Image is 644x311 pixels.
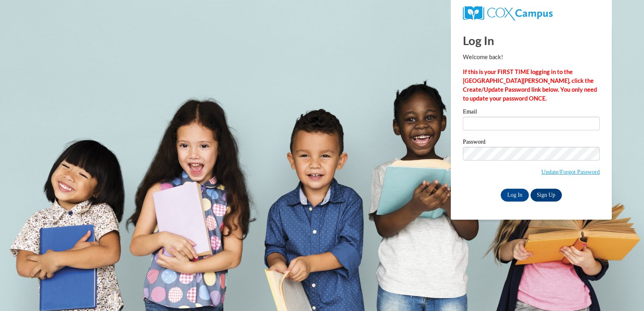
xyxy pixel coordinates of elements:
a: Sign Up [530,189,562,202]
label: Password [463,139,600,147]
input: Log In [501,189,529,202]
strong: If this is your FIRST TIME logging in to the [GEOGRAPHIC_DATA][PERSON_NAME], click the Create/Upd... [463,68,597,102]
label: Email [463,109,600,117]
a: Update/Forgot Password [541,169,600,175]
h1: Log In [463,32,600,49]
a: COX Campus [463,9,553,16]
p: Welcome back! [463,53,600,62]
img: COX Campus [463,6,553,21]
